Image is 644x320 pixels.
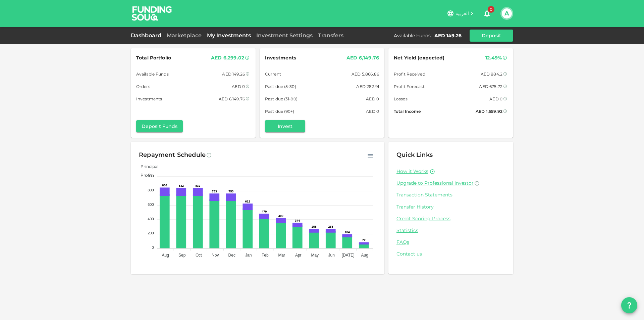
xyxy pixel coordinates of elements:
div: 12.49% [485,54,502,62]
a: Transfer History [396,204,505,210]
span: Profit Forecast [394,83,425,90]
span: Current [265,71,281,78]
span: Available Funds [136,71,169,78]
div: AED 6,149.76 [346,54,379,62]
div: AED 675.72 [479,83,502,90]
button: Deposit [470,30,513,42]
div: AED 149.26 [222,71,245,78]
a: Investment Settings [254,32,315,39]
div: AED 0 [366,95,379,102]
div: AED 0 [232,83,245,90]
a: Contact us [396,251,505,257]
div: Repayment Schedule [139,150,206,161]
div: AED 149.26 [434,32,462,39]
button: question [621,297,637,313]
a: FAQs [396,239,505,245]
span: العربية [455,10,469,16]
span: Investments [265,54,296,62]
a: How it Works [396,168,428,175]
div: Available Funds : [394,32,432,39]
tspan: 600 [148,202,154,207]
tspan: 400 [148,217,154,221]
tspan: Sep [178,253,186,258]
span: Total Income [394,108,421,115]
tspan: 200 [148,231,154,235]
span: Losses [394,95,408,102]
tspan: Jan [245,253,252,258]
tspan: Dec [228,253,235,258]
div: AED 5,866.86 [352,71,379,78]
tspan: Oct [196,253,202,258]
tspan: Feb [262,253,269,258]
span: Profit [136,173,152,178]
button: A [502,8,512,18]
span: Profit Received [394,71,425,78]
a: My Investments [204,32,254,39]
tspan: Jun [328,253,335,258]
div: AED 6,299.02 [211,54,244,62]
button: 0 [480,7,494,20]
div: AED 884.2 [481,71,502,78]
tspan: May [311,253,319,258]
span: Quick Links [396,151,433,158]
span: Past due (31-90) [265,95,298,102]
tspan: Mar [278,253,285,258]
a: Transfers [315,32,346,39]
a: Marketplace [164,32,204,39]
span: Upgrade to Professional Investor [396,180,474,186]
tspan: Nov [212,253,219,258]
button: Invest [265,120,305,132]
a: Statistics [396,227,505,234]
tspan: Aug [361,253,368,258]
span: Past due (5-30) [265,83,296,90]
tspan: [DATE] [342,253,355,258]
tspan: Aug [162,253,169,258]
tspan: 0 [152,245,154,249]
span: Orders [136,83,150,90]
tspan: 1,000 [145,174,154,178]
span: Total Portfolio [136,54,171,62]
span: Investments [136,95,162,102]
span: Net Yield (expected) [394,54,445,62]
div: AED 282.91 [356,83,379,90]
tspan: Apr [295,253,302,258]
div: AED 1,559.92 [476,108,502,115]
a: Upgrade to Professional Investor [396,180,505,186]
div: AED 6,149.76 [219,95,245,102]
span: Principal [136,164,158,169]
a: Dashboard [131,32,164,39]
div: AED 0 [366,108,379,115]
div: AED 0 [489,95,502,102]
span: 0 [488,6,494,13]
a: Transaction Statements [396,192,505,198]
tspan: 800 [148,188,154,192]
a: Credit Scoring Process [396,216,505,222]
span: Past due (90+) [265,108,294,115]
button: Deposit Funds [136,120,183,132]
